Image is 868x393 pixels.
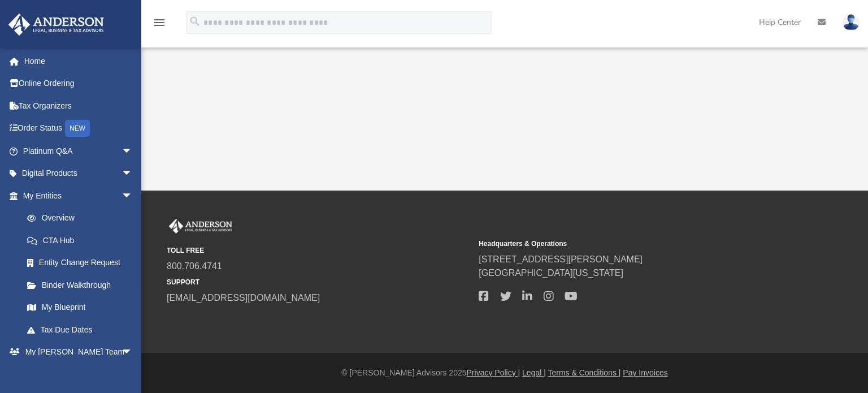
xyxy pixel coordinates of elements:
a: [EMAIL_ADDRESS][DOMAIN_NAME] [167,293,320,303]
a: CTA Hub [16,229,150,252]
a: 800.706.4741 [167,261,222,271]
a: Privacy Policy | [467,368,520,377]
div: © [PERSON_NAME] Advisors 2025 [141,367,868,379]
a: Online Ordering [8,72,150,95]
i: menu [153,16,166,29]
img: User Pic [843,14,860,31]
a: [STREET_ADDRESS][PERSON_NAME] [479,254,643,264]
span: arrow_drop_down [121,162,144,185]
span: arrow_drop_down [121,184,144,208]
a: My Blueprint [16,296,144,319]
a: [GEOGRAPHIC_DATA][US_STATE] [479,268,623,278]
small: TOLL FREE [167,245,471,256]
img: Anderson Advisors Platinum Portal [167,219,235,234]
a: Terms & Conditions | [548,368,621,377]
a: Order StatusNEW [8,117,150,140]
a: Pay Invoices [623,368,667,377]
a: My [PERSON_NAME] Teamarrow_drop_down [8,341,144,364]
a: Binder Walkthrough [16,274,150,296]
small: Headquarters & Operations [479,239,783,249]
a: Overview [16,207,150,230]
span: arrow_drop_down [121,140,144,163]
a: My Entitiesarrow_drop_down [8,184,150,207]
span: arrow_drop_down [121,341,144,364]
a: Home [8,50,150,72]
a: Legal | [522,368,546,377]
small: SUPPORT [167,277,471,287]
a: Tax Organizers [8,94,150,117]
a: menu [153,21,166,29]
img: Anderson Advisors Platinum Portal [5,14,107,36]
a: Tax Due Dates [16,318,150,341]
a: Platinum Q&Aarrow_drop_down [8,140,150,162]
div: NEW [65,120,90,137]
a: Digital Productsarrow_drop_down [8,162,150,185]
i: search [189,15,201,28]
a: Entity Change Request [16,252,150,274]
